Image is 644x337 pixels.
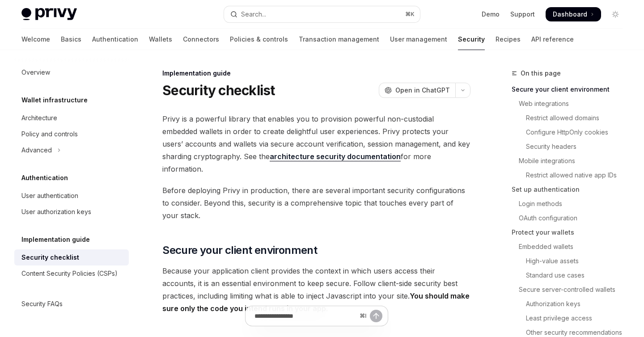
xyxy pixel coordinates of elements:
div: User authorization keys [21,206,91,217]
a: Security [458,29,485,50]
a: Content Security Policies (CSPs) [14,265,129,282]
a: Secure your client environment [512,82,630,97]
span: ⌘ K [405,11,415,18]
div: Implementation guide [162,69,470,78]
button: Open search [224,6,419,22]
a: Security checklist [14,249,129,265]
span: Open in ChatGPT [395,86,450,95]
h5: Implementation guide [21,234,90,245]
a: Web integrations [512,97,630,111]
a: OAuth configuration [512,211,630,225]
a: Authorization keys [512,297,630,311]
a: Configure HttpOnly cookies [512,125,630,139]
button: Toggle Advanced section [14,142,129,158]
a: Wallets [149,29,172,50]
div: Security FAQs [21,299,63,309]
a: Least privilege access [512,311,630,325]
a: Transaction management [299,29,379,50]
button: Toggle dark mode [608,7,623,21]
span: Dashboard [553,10,587,19]
a: Secure server-controlled wallets [512,282,630,297]
a: Restrict allowed native app IDs [512,168,630,182]
a: Demo [482,10,500,19]
h5: Wallet infrastructure [21,95,88,105]
span: Secure your client environment [162,243,317,257]
a: Embedded wallets [512,240,630,254]
img: light logo [21,8,77,21]
a: API reference [531,29,574,50]
h1: Security checklist [162,82,275,98]
a: User management [390,29,447,50]
h5: Authentication [21,173,68,183]
button: Send message [370,310,382,322]
a: Architecture [14,110,129,126]
a: Support [510,10,535,19]
div: Security checklist [21,252,79,263]
a: Security headers [512,139,630,154]
a: Security FAQs [14,296,129,312]
a: Policies & controls [230,29,288,50]
a: Protect your wallets [512,225,630,240]
a: Policy and controls [14,126,129,142]
a: Restrict allowed domains [512,111,630,125]
a: Login methods [512,197,630,211]
a: Welcome [21,29,50,50]
a: User authorization keys [14,204,129,220]
input: Ask a question... [254,306,356,326]
a: High-value assets [512,254,630,268]
a: Mobile integrations [512,154,630,168]
a: Set up authentication [512,182,630,197]
button: Open in ChatGPT [379,83,455,98]
a: Recipes [496,29,521,50]
a: User authentication [14,188,129,204]
a: Standard use cases [512,268,630,282]
div: Content Security Policies (CSPs) [21,268,118,279]
div: User authentication [21,190,78,201]
a: architecture security documentation [270,152,401,161]
a: Basics [61,29,81,50]
div: Search... [241,9,266,20]
div: Advanced [21,145,52,156]
a: Authentication [92,29,138,50]
a: Connectors [183,29,219,50]
a: Dashboard [546,7,601,21]
span: Privy is a powerful library that enables you to provision powerful non-custodial embedded wallets... [162,113,470,175]
a: Overview [14,64,129,80]
span: Before deploying Privy in production, there are several important security configurations to cons... [162,184,470,222]
span: On this page [521,68,561,79]
div: Architecture [21,113,57,123]
div: Overview [21,67,50,78]
div: Policy and controls [21,129,78,139]
span: Because your application client provides the context in which users access their accounts, it is ... [162,265,470,315]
